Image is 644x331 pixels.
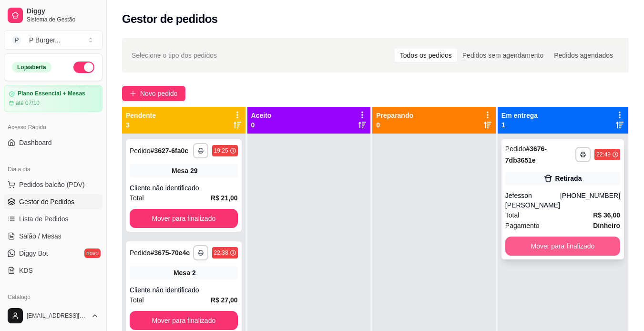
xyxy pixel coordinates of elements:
span: Salão / Mesas [19,231,61,241]
strong: R$ 36,00 [593,211,620,219]
span: Total [505,210,520,220]
strong: R$ 21,00 [211,194,238,202]
p: Preparando [376,111,413,120]
div: Cliente não identificado [130,183,238,193]
div: Loja aberta [12,62,51,72]
strong: # 3627-6fa0c [151,147,188,155]
button: [EMAIL_ADDRESS][DOMAIN_NAME] [4,304,102,327]
div: 19:25 [214,147,228,155]
span: Selecione o tipo dos pedidos [132,50,217,61]
span: Novo pedido [140,88,178,99]
span: KDS [19,266,33,275]
span: Mesa [174,268,190,278]
p: 0 [251,120,272,130]
a: KDS [4,263,102,278]
div: Dia a dia [4,162,102,177]
span: Pedido [130,147,151,155]
a: Gestor de Pedidos [4,194,102,209]
a: Diggy Botnovo [4,246,102,261]
span: P [12,35,21,45]
button: Novo pedido [122,86,185,101]
div: 29 [190,166,198,176]
div: [PHONE_NUMBER] [560,191,620,210]
h2: Gestor de pedidos [122,11,218,27]
div: 2 [192,268,196,278]
strong: Dinheiro [593,222,620,229]
p: 0 [376,120,413,130]
a: Lista de Pedidos [4,211,102,227]
div: Pedidos agendados [549,49,618,62]
a: DiggySistema de Gestão [4,4,102,27]
strong: # 3676-7db3651e [505,145,547,164]
span: Pedidos balcão (PDV) [19,180,85,189]
span: Pedido [505,145,526,153]
p: 3 [126,120,156,130]
span: Pagamento [505,220,540,231]
span: Total [130,295,144,305]
div: Jefesson [PERSON_NAME] [505,191,560,210]
article: Plano Essencial + Mesas [18,90,85,97]
span: Sistema de Gestão [27,16,99,23]
p: Em entrega [501,111,538,120]
span: Pedido [130,249,151,257]
span: Lista de Pedidos [19,214,69,224]
a: Dashboard [4,135,102,150]
strong: # 3675-70e4e [151,249,190,257]
span: Gestor de Pedidos [19,197,74,207]
div: 22:49 [596,151,611,158]
button: Alterar Status [73,62,94,73]
p: Pendente [126,111,156,120]
button: Select a team [4,31,102,50]
span: plus [130,90,136,97]
button: Pedidos balcão (PDV) [4,177,102,192]
span: Mesa [172,166,188,176]
a: Plano Essencial + Mesasaté 07/10 [4,85,102,112]
span: [EMAIL_ADDRESS][DOMAIN_NAME] [27,312,87,320]
p: 1 [501,120,538,130]
div: 22:38 [214,249,228,257]
button: Mover para finalizado [505,237,620,256]
div: P Burger ... [29,35,61,45]
span: Diggy [27,7,99,16]
div: Todos os pedidos [395,49,457,62]
span: Dashboard [19,138,52,147]
button: Mover para finalizado [130,209,238,228]
a: Salão / Mesas [4,228,102,244]
span: Diggy Bot [19,248,48,258]
div: Pedidos sem agendamento [457,49,549,62]
strong: R$ 27,00 [211,296,238,304]
p: Aceito [251,111,272,120]
div: Acesso Rápido [4,120,102,135]
div: Cliente não identificado [130,285,238,295]
div: Retirada [555,174,582,183]
span: Total [130,193,144,203]
article: até 07/10 [16,99,40,107]
button: Mover para finalizado [130,311,238,330]
div: Catálogo [4,290,102,305]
